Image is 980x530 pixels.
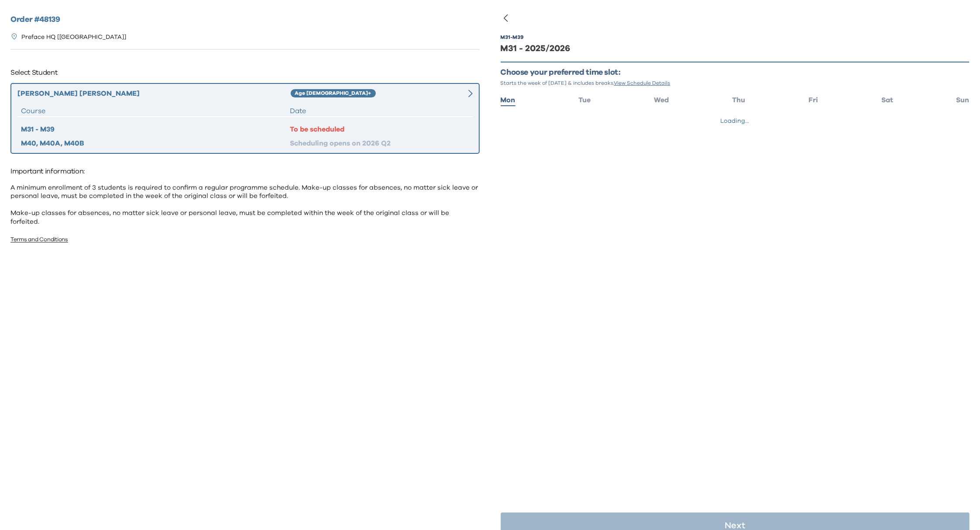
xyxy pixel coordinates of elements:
div: Course [21,106,290,116]
div: M31 - M39 [21,124,290,135]
span: Fri [808,97,818,104]
p: Select Student [10,66,480,80]
div: M31 - M39 [501,34,524,41]
p: Starts the week of [DATE] & includes breaks. [501,80,970,87]
span: Mon [501,97,516,104]
div: Scheduling opens on 2026 Q2 [290,138,469,149]
div: Age [DEMOGRAPHIC_DATA]+ [291,89,376,98]
span: View Schedule Details [614,80,671,86]
span: Tue [578,97,591,104]
h2: Order # 48139 [10,14,480,26]
p: A minimum enrollment of 3 students is required to confirm a regular programme schedule. Make-up c... [10,184,480,226]
span: Sat [881,97,893,104]
a: Terms and Conditions [10,237,68,242]
p: Loading... [721,117,750,125]
div: To be scheduled [290,124,469,135]
div: M31 - 2025/2026 [501,42,970,55]
div: [PERSON_NAME] [PERSON_NAME] [17,88,291,99]
span: Sun [956,97,970,104]
p: Next [725,521,745,530]
p: Preface HQ [[GEOGRAPHIC_DATA]] [21,33,126,42]
span: Wed [654,97,669,104]
p: Important information: [10,164,480,178]
p: Choose your preferred time slot: [501,68,970,78]
span: Thu [732,97,745,104]
div: M40, M40A, M40B [21,138,290,149]
div: Date [290,106,469,116]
